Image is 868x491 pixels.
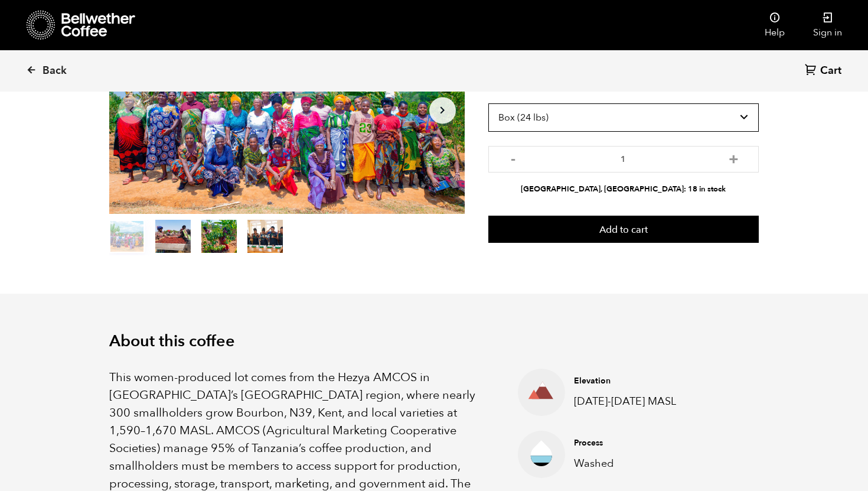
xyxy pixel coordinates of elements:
a: Cart [805,63,844,79]
h2: About this coffee [109,332,759,351]
button: + [726,152,741,164]
h4: Elevation [574,375,740,387]
p: Washed [574,456,740,472]
button: - [506,152,521,164]
span: Back [43,64,67,78]
li: [GEOGRAPHIC_DATA], [GEOGRAPHIC_DATA]: 18 in stock [488,184,759,195]
h4: Process [574,437,740,449]
p: [DATE]-[DATE] MASL [574,394,740,409]
span: Cart [820,64,841,78]
button: Add to cart [488,216,759,243]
